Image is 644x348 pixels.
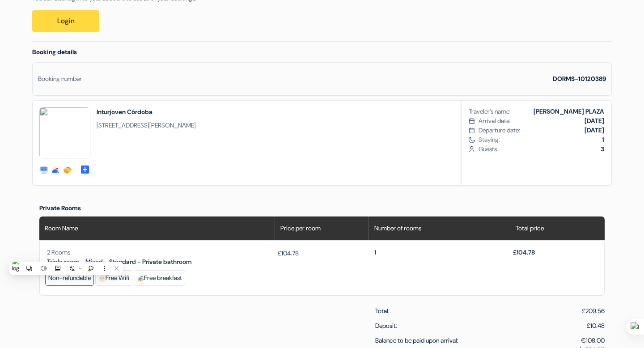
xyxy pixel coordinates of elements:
b: [PERSON_NAME] PLAZA [534,107,604,115]
div: Booking number [38,74,82,84]
strong: DORMS-10120389 [553,75,606,83]
img: XTteYA87VWMCPAFk [39,107,90,158]
div: Free breakfast [134,270,185,286]
span: £104.78 [513,248,535,256]
span: Traveler’s name: [469,107,511,116]
span: Private Rooms [39,204,81,212]
b: [DATE] [585,117,604,125]
span: Departure date: [479,126,520,135]
span: [STREET_ADDRESS][PERSON_NAME] [97,121,196,130]
span: Number of rooms [374,224,421,233]
span: Deposit: [375,321,397,331]
span: £104.78 [278,249,299,258]
div: Free Wifi [95,270,132,286]
span: 2 Rooms [47,248,70,256]
b: 1 [602,136,604,144]
b: [DATE] [585,126,604,134]
span: Total price [516,224,544,233]
span: add_box [80,164,90,173]
span: Booking details [32,48,77,56]
div: £10.48 [587,321,605,331]
span: Price per room [280,224,321,233]
span: £209.56 [582,306,605,316]
img: freeBreakfast.svg [137,275,144,282]
span: Room Name [45,224,78,233]
span: Arrival date: [479,116,511,126]
span: Guests [479,144,604,154]
h2: Inturjoven Córdoba [97,107,196,116]
span: Staying: [479,135,604,144]
img: freeWifi.svg [98,275,106,282]
a: Login [32,10,99,32]
a: add_box [80,164,90,173]
div: 1 [374,248,507,257]
span: Total: [375,306,390,316]
div: Non-refundable [45,270,94,286]
b: 3 [601,145,604,153]
span: Triple room - Mixed - Standard - Private bathroom [47,258,192,266]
